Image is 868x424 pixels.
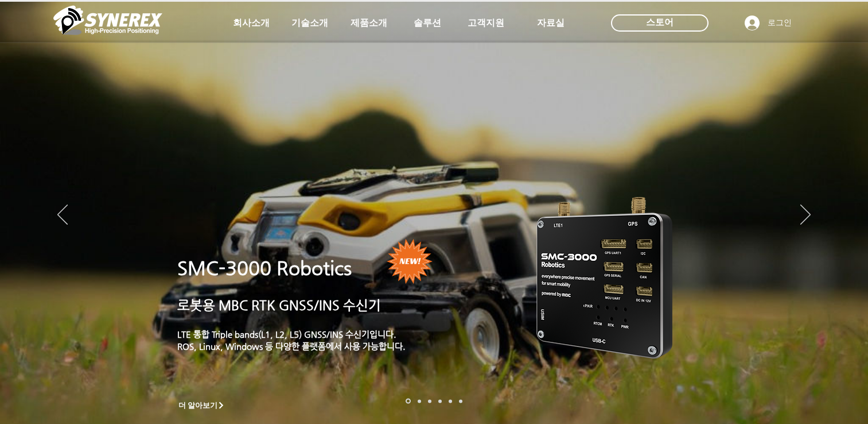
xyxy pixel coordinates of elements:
[459,399,462,403] a: 정밀농업
[291,17,328,29] span: 기술소개
[457,11,515,34] a: 고객지원
[800,205,811,226] button: 다음
[399,11,456,34] a: 솔루션
[177,329,396,339] a: LTE 통합 Triple bands(L1, L2, L5) GNSS/INS 수신기입니다.
[522,11,579,34] a: 자료실
[406,399,411,404] a: 로봇- SMC 2000
[351,17,387,29] span: 제품소개
[737,12,800,34] button: 로그인
[178,400,218,411] span: 더 알아보기
[646,16,674,29] span: 스토어
[57,205,68,226] button: 이전
[611,14,709,32] div: 스토어
[468,17,504,29] span: 고객지원
[53,3,162,37] img: 씨너렉스_White_simbol_대지 1.png
[177,341,406,351] a: ROS, Linux, Windows 등 다양한 플랫폼에서 사용 가능합니다.
[177,257,352,279] a: SMC-3000 Robotics
[340,11,398,34] a: 제품소개
[438,399,442,403] a: 자율주행
[233,17,270,29] span: 회사소개
[177,298,381,313] a: 로봇용 MBC RTK GNSS/INS 수신기
[402,399,466,404] nav: 슬라이드
[418,399,421,403] a: 드론 8 - SMC 2000
[520,180,690,372] img: KakaoTalk_20241224_155801212.png
[537,17,565,29] span: 자료실
[223,11,280,34] a: 회사소개
[449,399,452,403] a: 로봇
[281,11,338,34] a: 기술소개
[428,399,431,403] a: 측량 IoT
[414,17,441,29] span: 솔루션
[764,17,796,29] span: 로그인
[173,398,231,413] a: 더 알아보기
